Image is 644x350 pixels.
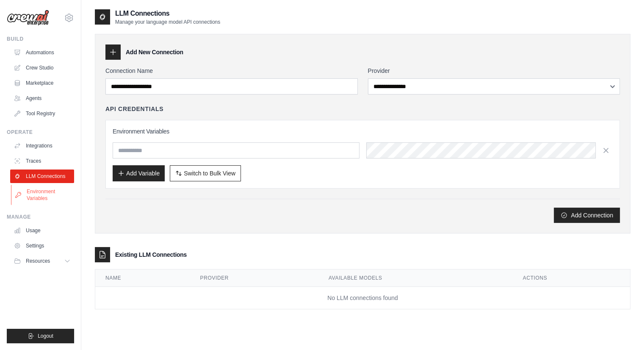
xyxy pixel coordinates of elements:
span: Switch to Bulk View [184,169,235,178]
label: Provider [368,67,620,75]
h3: Existing LLM Connections [115,250,187,259]
th: Available Models [318,269,513,287]
th: Provider [190,269,318,287]
h4: API Credentials [105,105,163,113]
div: Manage [7,214,74,220]
a: Traces [10,154,74,168]
button: Logout [7,329,74,343]
a: Tool Registry [10,107,74,120]
button: Switch to Bulk View [170,165,241,181]
a: LLM Connections [10,169,74,183]
button: Resources [10,254,74,268]
span: Logout [38,333,53,339]
a: Usage [10,224,74,237]
h3: Environment Variables [113,127,613,136]
th: Name [95,269,190,287]
div: Operate [7,129,74,136]
a: Integrations [10,139,74,153]
a: Marketplace [10,76,74,90]
span: Resources [26,258,50,264]
a: Environment Variables [11,185,75,205]
button: Add Connection [554,208,620,223]
div: Build [7,36,74,42]
td: No LLM connections found [95,287,630,309]
th: Actions [513,269,630,287]
button: Add Variable [113,165,165,181]
label: Connection Name [105,67,358,75]
a: Crew Studio [10,61,74,75]
p: Manage your language model API connections [115,19,220,25]
h2: LLM Connections [115,8,220,19]
a: Automations [10,46,74,59]
img: Logo [7,10,49,26]
a: Agents [10,92,74,105]
h3: Add New Connection [126,48,183,56]
a: Settings [10,239,74,253]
